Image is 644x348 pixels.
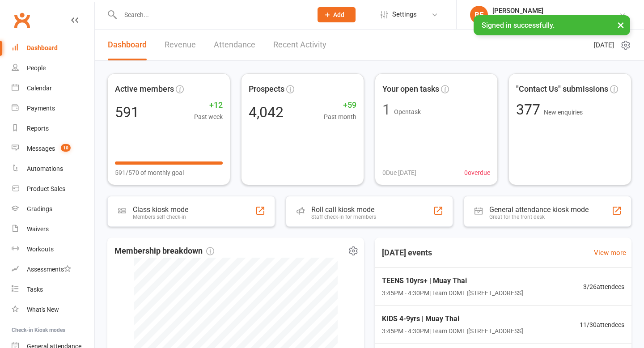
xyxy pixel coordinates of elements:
div: Assessments [27,266,71,273]
span: Add [333,11,344,18]
div: Staff check-in for members [311,214,376,220]
span: Past month [324,112,356,122]
div: Tasks [27,286,43,293]
a: Clubworx [11,9,33,31]
div: Class kiosk mode [133,205,188,214]
a: Dashboard [108,30,147,60]
a: What's New [12,300,94,320]
div: Great for the front desk [489,214,589,220]
a: Reports [12,119,94,139]
span: Settings [392,4,417,25]
div: Double Dose Muay Thai [GEOGRAPHIC_DATA] [492,15,619,23]
div: Members self check-in [133,214,188,220]
a: Revenue [165,30,196,60]
a: Automations [12,159,94,179]
span: Open task [394,108,421,115]
span: Membership breakdown [114,245,214,258]
input: Search... [118,8,306,21]
div: Waivers [27,225,49,233]
span: 0 overdue [464,168,490,178]
span: 0 Due [DATE] [382,168,416,178]
span: 3:45PM - 4:30PM | Team DDMT | [STREET_ADDRESS] [382,326,523,336]
div: General attendance kiosk mode [489,205,589,214]
span: [DATE] [594,40,614,51]
a: Messages 10 [12,139,94,159]
div: Product Sales [27,185,65,192]
a: Tasks [12,280,94,300]
a: Gradings [12,199,94,219]
div: Reports [27,125,49,132]
span: KIDS 4-9yrs | Muay Thai [382,313,523,325]
a: Product Sales [12,179,94,199]
span: 591/570 of monthly goal [115,168,184,178]
div: People [27,64,46,72]
span: New enquiries [544,109,583,116]
span: +12 [194,99,223,112]
span: Active members [115,83,174,96]
a: Payments [12,98,94,119]
div: 4,042 [249,105,284,119]
span: 11 / 30 attendees [580,320,624,330]
div: Gradings [27,205,52,212]
a: Recent Activity [273,30,326,60]
span: "Contact Us" submissions [516,83,608,96]
div: 1 [382,102,390,117]
span: 3:45PM - 4:30PM | Team DDMT | [STREET_ADDRESS] [382,288,523,298]
span: Prospects [249,83,284,96]
span: Signed in successfully. [482,21,555,30]
a: Dashboard [12,38,94,58]
div: Automations [27,165,63,172]
a: Waivers [12,219,94,239]
a: People [12,58,94,78]
span: Past week [194,112,223,122]
div: Calendar [27,85,52,92]
span: 10 [61,144,71,152]
div: Workouts [27,246,54,253]
div: BF [470,6,488,24]
div: Payments [27,105,55,112]
div: What's New [27,306,59,313]
span: 377 [516,101,544,118]
span: +59 [324,99,356,112]
a: View more [594,247,626,258]
div: Messages [27,145,55,152]
div: Dashboard [27,44,58,51]
div: 591 [115,105,139,119]
a: Attendance [214,30,255,60]
button: × [613,15,629,34]
div: Roll call kiosk mode [311,205,376,214]
span: 3 / 26 attendees [583,282,624,292]
span: Your open tasks [382,83,439,96]
a: Assessments [12,259,94,280]
a: Calendar [12,78,94,98]
h3: [DATE] events [375,245,439,261]
span: TEENS 10yrs+ | Muay Thai [382,275,523,287]
a: Workouts [12,239,94,259]
button: Add [318,7,356,22]
div: [PERSON_NAME] [492,7,619,15]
